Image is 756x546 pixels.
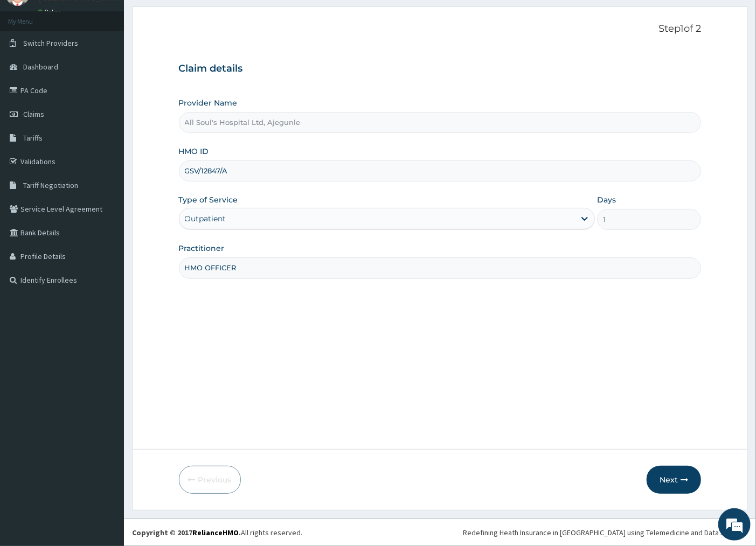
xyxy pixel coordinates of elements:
[177,5,203,31] div: Minimize live chat window
[647,466,701,494] button: Next
[23,109,44,119] span: Claims
[179,23,702,35] p: Step 1 of 2
[23,180,78,190] span: Tariff Negotiation
[124,519,756,546] footer: All rights reserved.
[597,194,616,205] label: Days
[179,146,209,157] label: HMO ID
[132,528,241,537] strong: Copyright © 2017 .
[56,60,181,74] div: Chat with us now
[179,466,241,494] button: Previous
[179,257,702,278] input: Enter Name
[179,160,702,181] input: Enter HMO ID
[179,97,238,108] label: Provider Name
[23,62,58,72] span: Dashboard
[23,38,78,48] span: Switch Providers
[5,294,205,332] textarea: Type your message and hit 'Enter'
[185,213,226,224] div: Outpatient
[63,136,149,244] span: We're online!
[179,63,702,75] h3: Claim details
[463,527,748,538] div: Redefining Heath Insurance in [GEOGRAPHIC_DATA] using Telemedicine and Data Science!
[38,8,64,16] a: Online
[20,54,44,81] img: d_794563401_company_1708531726252_794563401
[23,133,43,143] span: Tariffs
[179,194,238,205] label: Type of Service
[192,528,239,537] a: RelianceHMO
[179,243,225,254] label: Practitioner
